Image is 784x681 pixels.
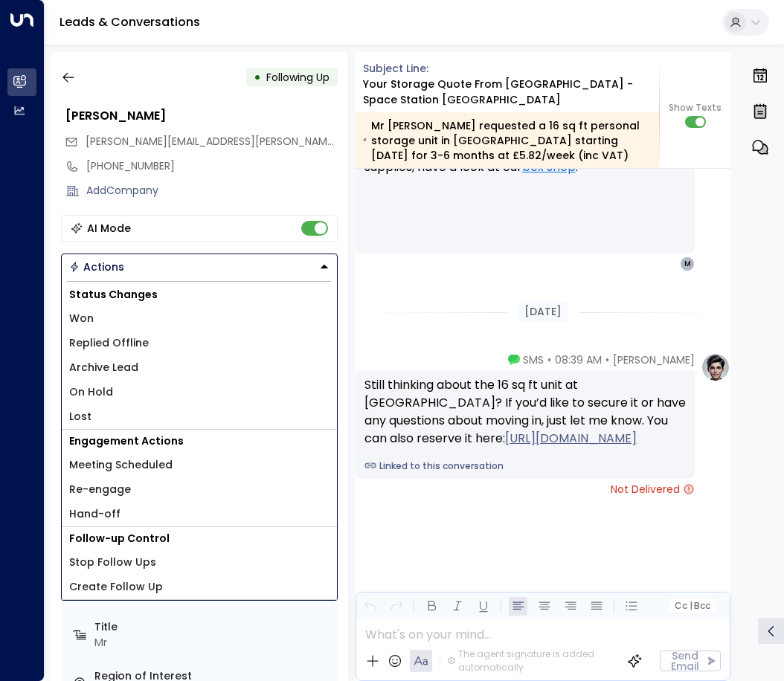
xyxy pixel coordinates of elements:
[65,107,338,125] div: [PERSON_NAME]
[505,430,637,448] a: [URL][DOMAIN_NAME]
[364,459,687,473] a: Linked to this conversation
[69,384,113,400] span: On Hold
[680,256,695,271] div: M
[62,283,337,306] h1: Status Changes
[363,77,660,108] div: Your storage quote from [GEOGRAPHIC_DATA] - Space Station [GEOGRAPHIC_DATA]
[69,360,138,375] span: Archive Lead
[605,352,609,367] span: •
[69,555,156,570] span: Stop Follow Ups
[613,352,695,367] span: [PERSON_NAME]
[669,599,716,613] button: Cc|Bcc
[701,352,730,382] img: profile-logo.png
[94,635,332,651] div: Mr
[62,527,337,550] h1: Follow-up Control
[60,13,200,30] a: Leads & Conversations
[547,352,551,367] span: •
[69,311,94,326] span: Won
[611,482,695,497] span: Not Delivered
[69,335,149,351] span: Replied Offline
[86,134,421,149] span: [PERSON_NAME][EMAIL_ADDRESS][PERSON_NAME][DOMAIN_NAME]
[69,579,163,595] span: Create Follow Up
[61,254,338,280] button: Actions
[69,457,173,473] span: Meeting Scheduled
[254,64,261,91] div: •
[69,260,124,274] div: Actions
[69,506,121,522] span: Hand-off
[69,409,91,425] span: Lost
[448,648,616,674] div: The agent signature is added automatically
[86,134,338,149] span: mr.jackson.tom@gmail.com
[518,301,568,323] div: [DATE]
[94,619,332,635] label: Title
[87,221,131,236] div: AI Mode
[266,70,330,85] span: Following Up
[689,601,692,611] span: |
[669,101,722,114] span: Show Texts
[69,482,131,497] span: Re-engage
[363,61,428,76] span: Subject Line:
[86,183,338,199] div: AddCompany
[86,158,338,174] div: [PHONE_NUMBER]
[364,376,687,448] div: Still thinking about the 16 sq ft unit at [GEOGRAPHIC_DATA]? If you’d like to secure it or have a...
[61,254,338,280] div: Button group with a nested menu
[555,352,602,367] span: 08:39 AM
[387,597,405,616] button: Redo
[523,352,544,367] span: SMS
[62,430,337,453] h1: Engagement Actions
[675,601,710,611] span: Cc Bcc
[363,118,651,163] div: Mr [PERSON_NAME] requested a 16 sq ft personal storage unit in [GEOGRAPHIC_DATA] starting [DATE] ...
[361,597,379,616] button: Undo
